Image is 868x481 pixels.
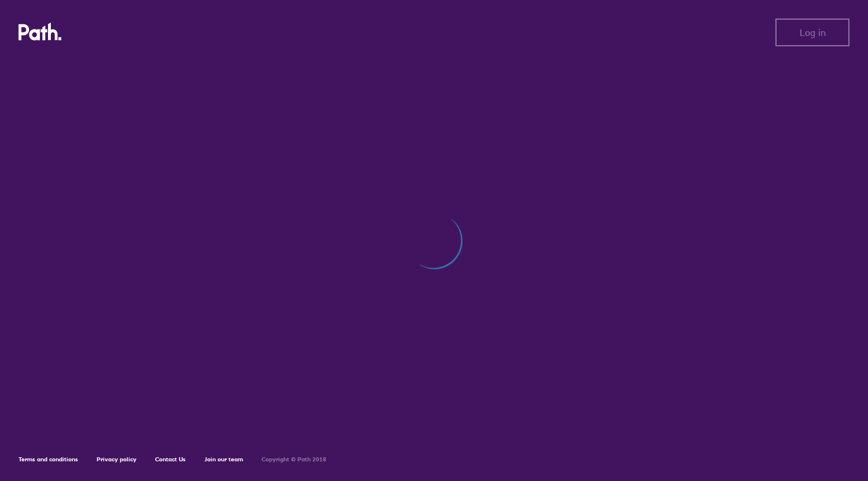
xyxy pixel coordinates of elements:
a: Contact Us [155,456,186,463]
a: Privacy policy [97,456,137,463]
a: Terms and conditions [19,456,78,463]
span: Log in [800,27,826,38]
button: Log in [775,19,849,46]
h6: Copyright © Path 2018 [262,456,326,463]
a: Join our team [204,456,243,463]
